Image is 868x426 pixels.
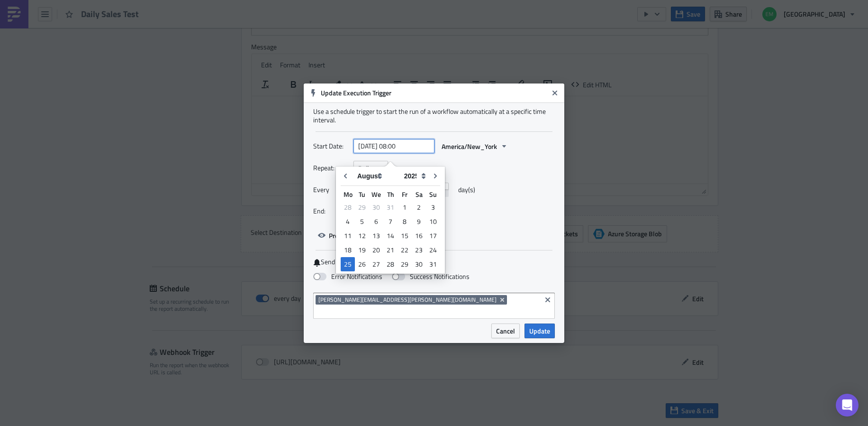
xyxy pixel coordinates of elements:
[412,243,426,257] div: Sat Aug 23 2025
[412,229,426,242] div: 16
[398,201,412,214] div: 1
[426,243,440,257] div: Sun Aug 24 2025
[341,229,355,243] div: Mon Aug 11 2025
[344,189,353,199] abbr: Monday
[383,215,398,228] div: 7
[355,257,369,271] div: Tue Aug 26 2025
[398,257,412,271] div: Fri Aug 29 2025
[398,243,412,257] div: 22
[383,229,398,243] div: Thu Aug 14 2025
[318,296,497,304] span: [PERSON_NAME][EMAIL_ADDRESS][PERSON_NAME][DOMAIN_NAME]
[341,215,355,228] div: 4
[369,214,383,229] div: Wed Aug 06 2025
[4,4,452,11] body: Rich Text Area. Press ALT-0 for help.
[412,257,426,271] div: Sat Aug 30 2025
[313,161,349,175] label: Repeat:
[371,189,381,199] abbr: Wednesday
[529,326,550,336] span: Update
[398,229,412,242] div: 15
[399,169,428,183] select: Year
[426,200,440,214] div: Sun Aug 03 2025
[548,86,562,100] button: Close
[458,183,475,197] span: day(s)
[383,243,398,257] div: 21
[355,201,369,214] div: 29
[355,200,369,214] div: Tue Jul 29 2025
[412,201,426,214] div: 2
[392,272,470,281] label: Success Notifications
[426,215,440,228] div: 10
[355,215,369,228] div: 5
[383,214,398,229] div: Thu Aug 07 2025
[836,394,859,417] div: Open Intercom Messenger
[398,258,412,271] div: 29
[355,214,369,229] div: Tue Aug 05 2025
[359,189,365,199] abbr: Tuesday
[398,243,412,257] div: Fri Aug 22 2025
[524,324,555,338] button: Update
[369,229,383,242] div: 13
[369,257,383,271] div: Wed Aug 27 2025
[426,257,440,271] div: Sun Aug 31 2025
[429,189,437,199] abbr: Sunday
[398,200,412,214] div: Fri Aug 01 2025
[353,169,399,183] select: Month
[313,107,555,124] div: Use a schedule trigger to start the run of a workflow automatically at a specific time interval.
[369,215,383,228] div: 6
[353,161,388,176] button: Daily
[383,229,398,242] div: 14
[412,243,426,257] div: 23
[416,189,423,199] abbr: Saturday
[426,229,440,242] div: 17
[383,258,398,271] div: 28
[412,215,426,228] div: 9
[355,229,369,243] div: Tue Aug 12 2025
[341,201,355,214] div: 28
[412,214,426,229] div: Sat Aug 09 2025
[369,243,383,257] div: Wed Aug 20 2025
[313,258,555,267] label: Send notification after scheduled run
[398,229,412,243] div: Fri Aug 15 2025
[355,243,369,257] div: Tue Aug 19 2025
[321,89,548,97] h6: Update Execution Trigger
[338,169,353,183] button: Go to previous month
[341,243,355,257] div: Mon Aug 18 2025
[313,139,349,153] label: Start Date:
[542,294,553,306] button: Clear selected items
[428,169,443,183] button: Go to next month
[491,324,520,338] button: Cancel
[398,215,412,228] div: 8
[341,257,355,271] div: Mon Aug 25 2025
[426,258,440,271] div: 31
[369,258,383,271] div: 27
[355,258,369,271] div: 26
[498,295,507,305] button: Remove Tag
[437,139,513,154] button: America/New_York
[426,201,440,214] div: 3
[341,243,355,257] div: 18
[402,189,407,199] abbr: Friday
[369,229,383,243] div: Wed Aug 13 2025
[412,200,426,214] div: Sat Aug 02 2025
[442,141,497,151] span: America/New_York
[313,228,416,243] button: Preview next scheduled runs
[383,257,398,271] div: Thu Aug 28 2025
[412,229,426,243] div: Sat Aug 16 2025
[369,201,383,214] div: 30
[412,258,426,271] div: 30
[426,243,440,257] div: 24
[383,201,398,214] div: 31
[383,200,398,214] div: Thu Jul 31 2025
[355,229,369,242] div: 12
[358,163,372,173] span: Daily
[355,243,369,257] div: 19
[383,243,398,257] div: Thu Aug 21 2025
[353,139,434,153] input: YYYY-MM-DD HH:mm
[398,214,412,229] div: Fri Aug 08 2025
[341,214,355,229] div: Mon Aug 04 2025
[341,200,355,214] div: Mon Jul 28 2025
[341,258,355,271] div: 25
[313,183,349,197] label: Every
[426,229,440,243] div: Sun Aug 17 2025
[313,204,349,218] label: End:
